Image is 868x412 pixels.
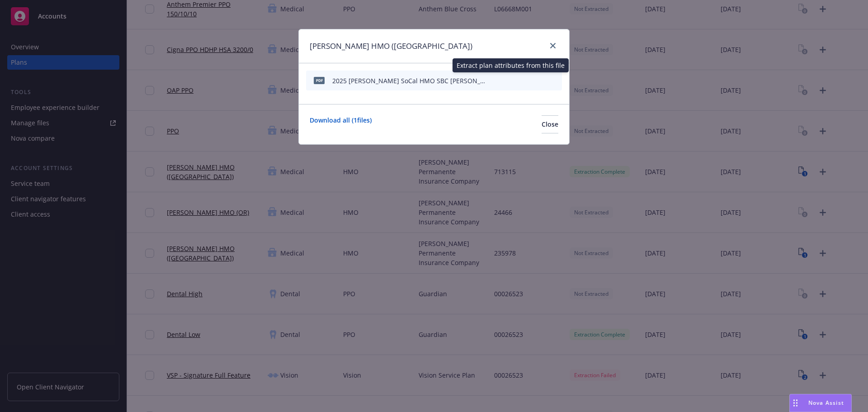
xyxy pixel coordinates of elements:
[547,40,558,51] a: close
[808,399,844,407] span: Nova Assist
[789,394,852,412] button: Nova Assist
[536,74,544,87] button: preview file
[453,58,569,72] div: Extract plan attributes from this file
[310,115,372,133] a: Download all ( 1 files)
[542,115,558,133] button: Close
[542,120,558,128] span: Close
[790,394,801,412] div: Drag to move
[314,77,325,84] span: pdf
[503,74,514,87] button: start extraction
[521,74,528,87] button: download file
[332,76,487,85] div: 2025 [PERSON_NAME] SoCal HMO SBC [PERSON_NAME].pdf
[310,40,472,52] h1: [PERSON_NAME] HMO ([GEOGRAPHIC_DATA])
[551,74,558,87] button: archive file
